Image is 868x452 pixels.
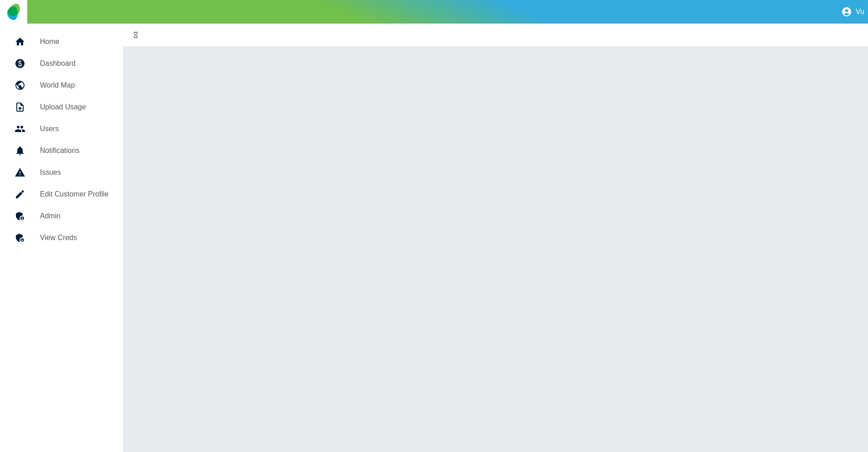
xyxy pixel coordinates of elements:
h5: Notifications [40,145,108,156]
a: Admin [7,205,116,227]
h5: View Creds [40,232,108,243]
a: Dashboard [7,53,116,74]
a: Notifications [7,140,116,162]
h5: Admin [40,211,108,221]
h5: Edit Customer Profile [40,189,108,200]
a: Users [7,118,116,140]
p: Vu [856,8,864,16]
img: Logo [7,4,20,20]
h5: Dashboard [40,58,108,69]
a: World Map [7,74,116,96]
button: Vu [838,3,868,21]
h5: Upload Usage [40,102,108,113]
h5: Issues [40,167,108,178]
a: Upload Usage [7,96,116,118]
a: Issues [7,162,116,183]
a: Edit Customer Profile [7,183,116,205]
h5: Users [40,123,108,134]
a: View Creds [7,227,116,249]
h5: Home [40,36,108,47]
h5: World Map [40,80,108,91]
a: Home [7,31,116,53]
